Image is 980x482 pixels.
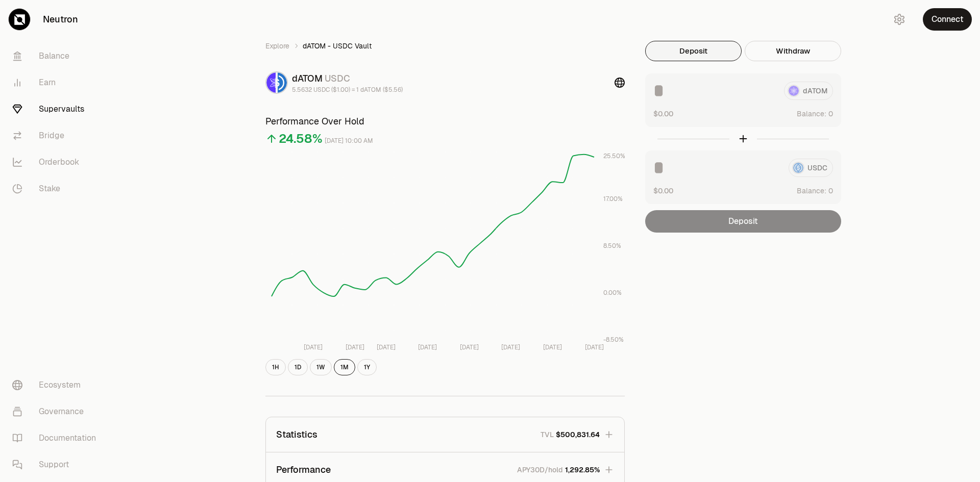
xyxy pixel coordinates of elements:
div: 24.58% [279,131,323,147]
p: Performance [276,463,331,477]
tspan: [DATE] [304,343,323,351]
tspan: [DATE] [418,343,437,351]
p: APY30D/hold [517,465,563,475]
a: Documentation [4,425,110,451]
a: Supervaults [4,96,110,122]
button: Connect [923,8,972,31]
tspan: 17.00% [603,195,623,203]
span: Balance: [797,186,826,196]
button: 1M [334,359,355,375]
a: Balance [4,43,110,69]
button: $0.00 [653,185,673,196]
span: USDC [325,72,350,84]
a: Earn [4,69,110,96]
nav: breadcrumb [265,41,625,51]
div: [DATE] 10:00 AM [325,135,373,147]
button: 1H [265,359,286,375]
tspan: 0.00% [603,289,622,297]
h3: Performance Over Hold [265,114,625,129]
tspan: [DATE] [501,343,520,351]
span: Balance: [797,109,826,119]
a: Support [4,451,110,478]
tspan: 25.50% [603,152,625,160]
a: Stake [4,175,110,202]
a: Ecosystem [4,372,110,398]
span: 1,292.85% [565,465,600,475]
a: Governance [4,398,110,425]
tspan: [DATE] [377,343,396,351]
button: StatisticsTVL$500,831.64 [266,417,624,452]
img: USDC Logo [278,72,287,93]
tspan: [DATE] [585,343,604,351]
tspan: -8.50% [603,336,624,344]
div: dATOM [292,71,403,86]
tspan: 8.50% [603,242,621,250]
tspan: [DATE] [346,343,364,351]
p: TVL [541,429,554,440]
img: dATOM Logo [266,72,276,93]
button: 1D [288,359,308,375]
p: Statistics [276,427,317,442]
button: Deposit [645,41,742,61]
a: Explore [265,41,289,51]
span: dATOM - USDC Vault [303,41,372,51]
span: $500,831.64 [556,429,600,440]
div: 5.5632 USDC ($1.00) = 1 dATOM ($5.56) [292,86,403,94]
a: Bridge [4,122,110,149]
tspan: [DATE] [543,343,562,351]
button: 1Y [357,359,377,375]
button: 1W [310,359,332,375]
button: Withdraw [745,41,841,61]
button: $0.00 [653,108,673,119]
tspan: [DATE] [460,343,479,351]
a: Orderbook [4,149,110,175]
